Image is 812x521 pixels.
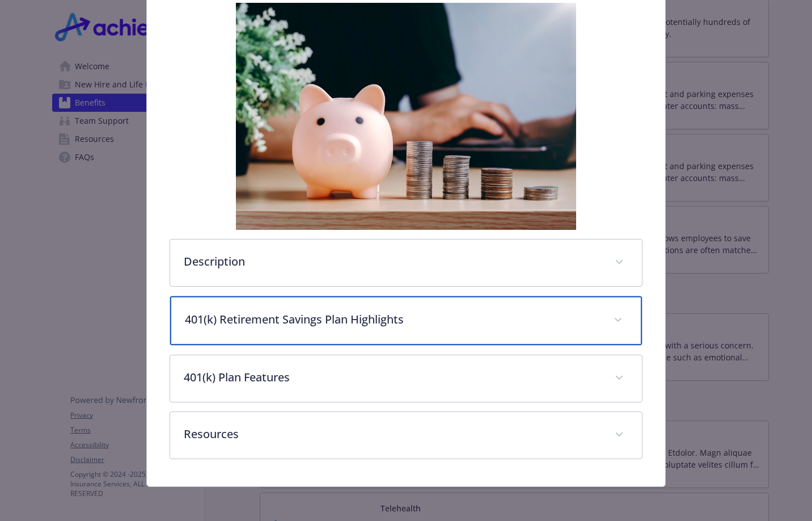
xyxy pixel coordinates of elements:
[184,253,601,270] p: Description
[185,311,600,328] p: 401(k) Retirement Savings Plan Highlights
[170,412,642,459] div: Resources
[184,426,601,443] p: Resources
[170,355,642,402] div: 401(k) Plan Features
[170,240,642,286] div: Description
[170,296,642,345] div: 401(k) Retirement Savings Plan Highlights
[184,369,601,386] p: 401(k) Plan Features
[236,3,576,230] img: banner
